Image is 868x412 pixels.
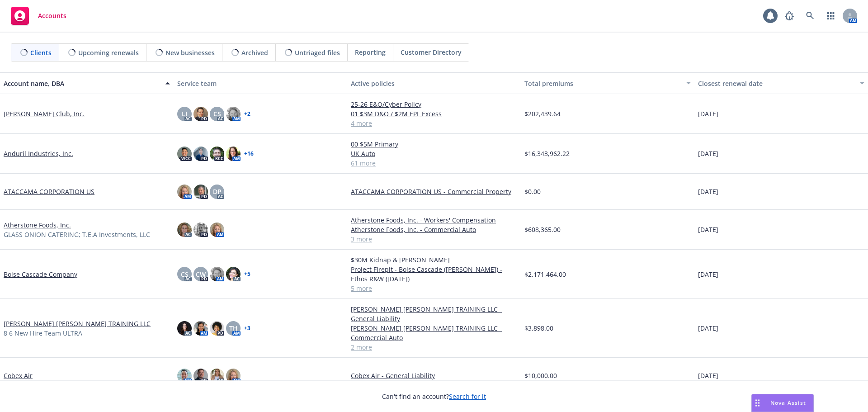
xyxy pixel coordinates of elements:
a: [PERSON_NAME] Club, Inc. [4,109,85,118]
img: photo [210,267,224,281]
a: [PERSON_NAME] [PERSON_NAME] TRAINING LLC - Commercial Auto [351,323,517,342]
span: $16,343,962.22 [524,149,570,158]
div: Total premiums [524,79,681,88]
span: $608,365.00 [524,225,561,234]
button: Active policies [347,72,521,94]
img: photo [193,185,208,199]
div: Closest renewal date [698,79,854,88]
a: Project Firepit - Boise Cascade ([PERSON_NAME]) - Ethos R&W ([DATE]) [351,265,517,284]
div: Service team [177,79,344,88]
img: photo [177,185,192,199]
span: [DATE] [698,187,718,196]
span: Reporting [355,47,386,57]
a: Cobex Air - General Liability [351,371,517,380]
span: Untriaged files [295,48,340,57]
a: 4 more [351,118,517,128]
a: + 5 [244,271,250,277]
div: Active policies [351,79,517,88]
div: Account name, DBA [4,79,160,88]
a: [PERSON_NAME] [PERSON_NAME] TRAINING LLC - General Liability [351,304,517,323]
img: photo [177,147,192,161]
a: + 2 [244,111,250,117]
button: Nova Assist [751,394,814,412]
a: 01 $3M D&O / $2M EPL Excess [351,109,517,118]
span: [DATE] [698,109,718,118]
span: [DATE] [698,225,718,234]
img: photo [193,147,208,161]
img: photo [193,321,208,336]
img: photo [226,147,241,161]
span: Customer Directory [401,47,462,57]
span: Clients [30,48,52,57]
span: Accounts [38,12,66,19]
img: photo [193,369,208,383]
a: 3 more [351,234,517,244]
img: photo [226,267,241,281]
a: + 3 [244,326,250,331]
span: DP [213,187,222,196]
img: photo [226,369,241,383]
span: CS [213,109,221,118]
img: photo [177,223,192,237]
a: [PERSON_NAME] [PERSON_NAME] TRAINING LLC [4,319,151,328]
span: [DATE] [698,323,718,333]
img: photo [193,107,208,121]
button: Service team [174,72,347,94]
a: Accounts [7,3,70,28]
a: UK Auto [351,149,517,158]
a: Boise Cascade Company [4,270,77,279]
span: Upcoming renewals [78,48,139,57]
img: photo [193,223,208,237]
a: Report a Bug [780,7,798,25]
a: 61 more [351,158,517,168]
img: photo [210,147,224,161]
span: TH [229,323,238,333]
img: photo [177,369,192,383]
a: Atherstone Foods, Inc. - Commercial Auto [351,225,517,234]
img: photo [210,321,224,336]
a: + 16 [244,151,254,156]
a: ATACCAMA CORPORATION US [4,187,94,196]
a: Anduril Industries, Inc. [4,149,73,158]
span: CW [196,270,206,279]
img: photo [177,321,192,336]
img: photo [210,223,224,237]
a: Cobex Air [4,371,33,380]
a: Switch app [822,7,840,25]
button: Total premiums [521,72,694,94]
span: [DATE] [698,270,718,279]
a: 5 more [351,284,517,293]
span: [DATE] [698,149,718,158]
span: $2,171,464.00 [524,270,566,279]
span: [DATE] [698,371,718,380]
a: Search for it [449,392,486,401]
span: $202,439.64 [524,109,561,118]
button: Closest renewal date [694,72,868,94]
a: Search [801,7,819,25]
div: Drag to move [752,394,763,412]
span: New businesses [165,48,215,57]
span: Nova Assist [770,399,806,407]
span: CS [181,270,189,279]
a: 2 more [351,342,517,352]
span: $3,898.00 [524,323,553,333]
span: $0.00 [524,187,541,196]
a: 00 $5M Primary [351,139,517,149]
img: photo [210,369,224,383]
a: 25-26 E&O/Cyber Policy [351,99,517,109]
img: photo [226,107,241,121]
a: ATACCAMA CORPORATION US - Commercial Property [351,187,517,196]
span: Can't find an account? [382,392,486,401]
span: Archived [241,48,268,57]
span: 8 6 New Hire Team ULTRA [4,328,82,338]
span: $10,000.00 [524,371,557,380]
a: $30M Kidnap & [PERSON_NAME] [351,255,517,265]
span: LI [182,109,187,118]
